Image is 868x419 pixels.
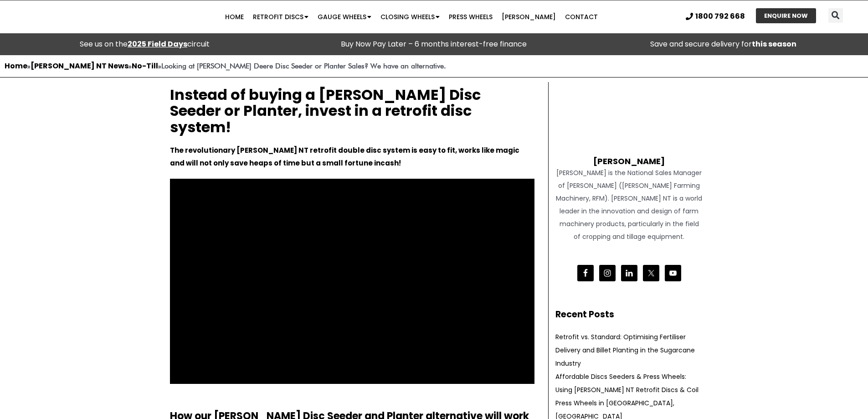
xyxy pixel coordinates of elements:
[170,87,534,135] h1: Instead of buying a [PERSON_NAME] Disc Seeder or Planter, invest in a retrofit disc system!
[248,8,313,26] a: Retrofit Discs
[5,62,446,70] span: » » »
[294,38,574,51] p: Buy Now Pay Later – 6 months interest-free finance
[686,13,745,20] a: 1800 792 668
[31,61,128,71] a: [PERSON_NAME] NT News
[555,166,703,243] div: [PERSON_NAME] is the National Sales Manager of [PERSON_NAME] ([PERSON_NAME] Farming Machinery, RF...
[444,8,497,26] a: Press Wheels
[5,38,285,51] div: See us on the circuit
[497,8,560,26] a: [PERSON_NAME]
[555,308,703,321] h2: Recent Posts
[221,8,248,26] a: Home
[828,8,843,23] div: Search
[555,332,695,368] a: Retrofit vs. Standard: Optimising Fertiliser Delivery and Billet Planting in the Sugarcane Industry
[132,61,158,71] a: No-Till
[752,39,796,49] strong: this season
[380,158,401,168] strong: cash!
[764,13,808,19] span: ENQUIRE NOW
[555,147,703,166] h4: [PERSON_NAME]
[5,61,27,71] a: Home
[583,38,863,51] p: Save and secure delivery for
[560,8,602,26] a: Contact
[161,62,446,70] strong: Looking at [PERSON_NAME] Deere Disc Seeder or Planter Sales? We have an alternative.
[168,8,654,26] nav: Menu
[756,8,816,23] a: ENQUIRE NOW
[170,145,519,168] strong: The revolutionary [PERSON_NAME] NT retrofit double disc system is easy to fit, works like magic a...
[27,3,118,31] img: Ryan NT logo
[376,8,444,26] a: Closing Wheels
[313,8,376,26] a: Gauge Wheels
[128,39,187,49] a: 2025 Field Days
[695,13,745,20] span: 1800 792 668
